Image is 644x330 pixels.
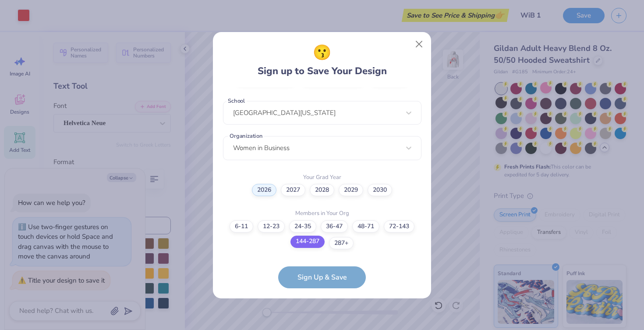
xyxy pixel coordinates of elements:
label: 48-71 [352,220,379,233]
label: 2027 [281,184,305,196]
span: 😗 [313,42,331,64]
label: 2029 [339,184,363,196]
label: 144-287 [290,236,325,248]
label: Members in Your Org [295,209,349,218]
label: Organization [228,132,264,140]
label: 6-11 [230,220,253,233]
div: Sign up to Save Your Design [258,42,387,79]
label: 2026 [252,184,276,196]
button: Close [411,36,428,52]
label: 24-35 [289,220,316,233]
label: 2030 [368,184,392,196]
label: 287+ [329,237,354,249]
label: 2028 [310,184,334,196]
label: 12-23 [258,220,285,233]
label: Your Grad Year [303,173,341,182]
label: 36-47 [321,220,348,233]
label: 72-143 [384,220,414,233]
label: School [226,97,247,105]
